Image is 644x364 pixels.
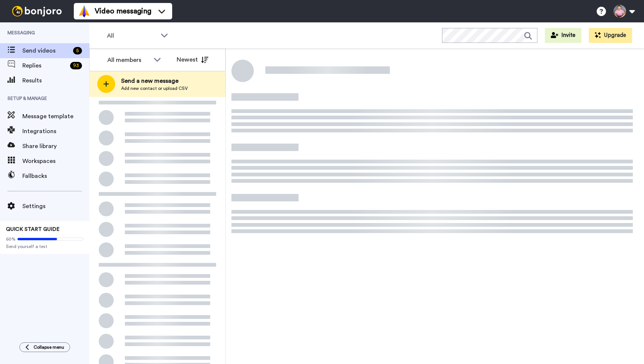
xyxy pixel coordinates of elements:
span: QUICK START GUIDE [6,227,60,232]
div: All members [107,56,150,65]
span: Settings [22,202,89,211]
span: 60% [6,236,16,242]
span: Collapse menu [34,344,64,350]
span: Send videos [22,46,70,55]
div: 5 [73,47,82,54]
img: vm-color.svg [78,5,90,17]
span: Replies [22,61,67,70]
span: Add new contact or upload CSV [121,85,188,91]
span: Fallbacks [22,172,89,181]
span: All [107,31,157,40]
span: Send yourself a test [6,244,83,250]
span: Message template [22,112,89,121]
button: Collapse menu [19,342,70,352]
span: Workspaces [22,157,89,166]
button: Upgrade [589,28,632,43]
span: Send a new message [121,76,188,85]
img: bj-logo-header-white.svg [9,6,65,16]
span: Results [22,76,89,85]
div: 93 [70,62,82,69]
button: Newest [171,52,214,67]
span: Video messaging [95,6,151,16]
span: Share library [22,142,89,151]
button: Invite [545,28,581,43]
span: Integrations [22,127,89,136]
